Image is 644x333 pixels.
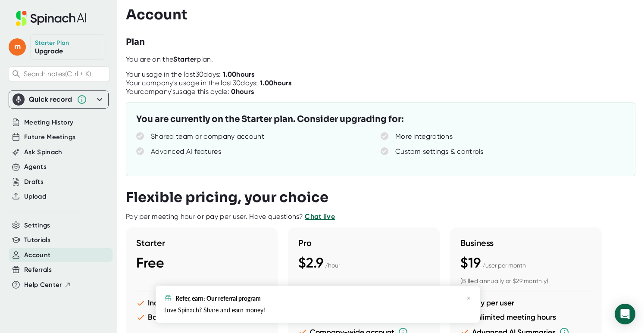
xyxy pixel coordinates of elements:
[395,147,484,156] div: Custom settings & controls
[325,262,340,269] span: / hour
[24,147,63,157] button: Ask Spinach
[460,238,591,248] h3: Business
[35,39,69,47] div: Starter Plan
[260,79,292,87] b: 1.00 hours
[24,221,50,230] button: Settings
[136,299,267,308] li: Individual user
[136,255,164,271] span: Free
[173,55,197,63] b: Starter
[395,132,453,141] div: More integrations
[460,313,591,322] li: Unlimited meeting hours
[126,6,188,23] h3: Account
[615,304,635,324] div: Open Intercom Messenger
[24,235,50,245] button: Tutorials
[35,47,63,55] a: Upgrade
[24,177,44,187] button: Drafts
[460,255,481,271] span: $19
[126,70,255,79] div: Your usage in the last 30 days:
[126,79,292,87] div: Your company's usage in the last 30 days:
[460,299,591,308] li: Pay per user
[9,38,26,56] span: m
[24,70,91,78] span: Search notes (Ctrl + K)
[24,132,75,142] button: Future Meetings
[24,280,71,290] button: Help Center
[136,113,403,126] h3: You are currently on the Starter plan. Consider upgrading for:
[298,238,429,248] h3: Pro
[24,265,52,275] button: Referrals
[223,70,255,78] b: 1.00 hours
[151,132,264,141] div: Shared team or company account
[24,250,50,260] button: Account
[126,87,254,96] div: Your company's usage this cycle:
[298,255,323,271] span: $2.9
[126,212,335,221] div: Pay per meeting hour or pay per user. Have questions?
[482,262,526,269] span: / user per month
[136,313,267,322] li: Basic features
[460,277,591,285] div: (Billed annually or $29 monthly)
[29,95,72,104] div: Quick record
[24,280,62,290] span: Help Center
[151,147,221,156] div: Advanced AI features
[231,87,254,96] b: 0 hours
[24,192,46,202] button: Upload
[24,118,73,128] button: Meeting History
[136,238,267,248] h3: Starter
[24,162,47,172] button: Agents
[126,189,328,205] h3: Flexible pricing, your choice
[126,55,213,63] span: You are on the plan.
[13,91,105,108] div: Quick record
[126,36,145,49] h3: Plan
[305,212,335,221] a: Chat live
